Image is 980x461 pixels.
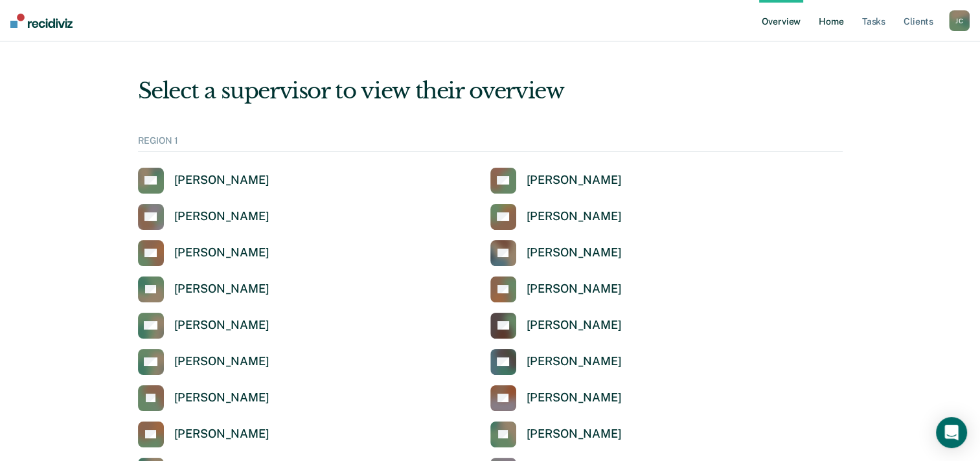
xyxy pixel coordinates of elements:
[138,422,269,447] a: [PERSON_NAME]
[527,282,622,297] div: [PERSON_NAME]
[138,135,843,152] div: REGION 1
[138,313,269,339] a: [PERSON_NAME]
[138,276,269,302] a: [PERSON_NAME]
[949,10,970,31] div: J C
[527,427,622,442] div: [PERSON_NAME]
[527,173,622,188] div: [PERSON_NAME]
[174,282,269,297] div: [PERSON_NAME]
[138,240,269,266] a: [PERSON_NAME]
[490,168,622,194] a: [PERSON_NAME]
[138,78,843,104] div: Select a supervisor to view their overview
[527,209,622,224] div: [PERSON_NAME]
[527,354,622,369] div: [PERSON_NAME]
[527,390,622,405] div: [PERSON_NAME]
[174,390,269,405] div: [PERSON_NAME]
[490,385,622,411] a: [PERSON_NAME]
[174,209,269,224] div: [PERSON_NAME]
[949,10,970,31] button: JC
[138,204,269,230] a: [PERSON_NAME]
[138,168,269,194] a: [PERSON_NAME]
[174,245,269,260] div: [PERSON_NAME]
[936,417,967,448] div: Open Intercom Messenger
[490,204,622,230] a: [PERSON_NAME]
[174,318,269,333] div: [PERSON_NAME]
[490,276,622,302] a: [PERSON_NAME]
[490,313,622,339] a: [PERSON_NAME]
[174,354,269,369] div: [PERSON_NAME]
[138,349,269,375] a: [PERSON_NAME]
[490,240,622,266] a: [PERSON_NAME]
[174,427,269,442] div: [PERSON_NAME]
[490,349,622,375] a: [PERSON_NAME]
[527,318,622,333] div: [PERSON_NAME]
[174,173,269,188] div: [PERSON_NAME]
[10,14,73,28] img: Recidiviz
[490,422,622,447] a: [PERSON_NAME]
[138,385,269,411] a: [PERSON_NAME]
[527,245,622,260] div: [PERSON_NAME]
